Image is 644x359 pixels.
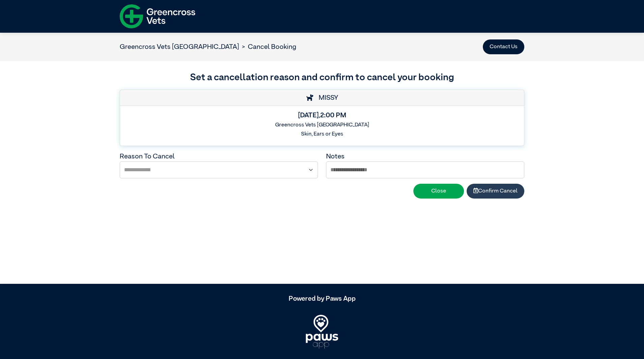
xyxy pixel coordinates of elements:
[326,153,345,160] label: Notes
[125,131,519,138] h6: Skin, Ears or Eyes
[467,184,524,199] button: Confirm Cancel
[120,70,524,85] h3: Set a cancellation reason and confirm to cancel your booking
[120,295,524,303] h5: Powered by Paws App
[483,39,524,54] button: Contact Us
[306,315,338,349] img: PawsApp
[120,153,175,160] label: Reason To Cancel
[120,2,195,31] img: f-logo
[315,94,338,101] span: MISSY
[120,43,239,50] a: Greencross Vets [GEOGRAPHIC_DATA]
[125,111,519,119] h5: [DATE] , 2:00 PM
[239,42,296,52] li: Cancel Booking
[413,184,464,199] button: Close
[120,42,296,52] nav: breadcrumb
[125,122,519,128] h6: Greencross Vets [GEOGRAPHIC_DATA]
